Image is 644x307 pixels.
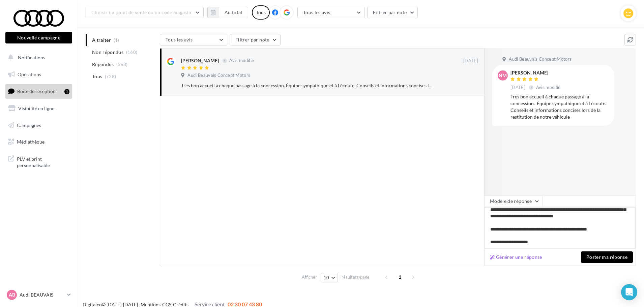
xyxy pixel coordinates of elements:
div: Open Intercom Messenger [621,284,637,300]
span: [DATE] [463,58,478,64]
span: 10 [324,275,329,280]
a: Médiathèque [4,135,74,149]
span: Boîte de réception [17,88,56,94]
button: Tous les avis [297,7,365,18]
button: Filtrer par note [230,34,281,45]
div: [PERSON_NAME] [181,57,219,64]
span: Répondus [92,61,114,68]
span: [DATE] [510,85,525,91]
span: Audi Beauvais Concept Motors [509,56,572,62]
div: 1 [64,89,69,94]
span: Opérations [18,71,41,77]
button: Filtrer par note [367,7,418,18]
span: (568) [116,62,128,67]
span: Notifications [18,55,45,60]
button: Modèle de réponse [484,195,543,207]
span: 1 [394,272,405,282]
span: Médiathèque [17,139,45,145]
div: [PERSON_NAME] [510,70,562,75]
span: résultats/page [342,274,370,280]
button: Notifications [4,51,71,65]
span: NM [499,72,507,79]
button: Au total [207,7,248,18]
span: Audi Beauvais Concept Motors [187,72,250,79]
button: Poster ma réponse [581,251,633,263]
p: Audi BEAUVAIS [20,291,64,298]
span: Campagnes [17,122,41,128]
span: (160) [126,50,138,55]
span: Afficher [302,274,317,280]
div: Tres bon accueil à chaque passage à la concession. Équipe sympathique et à l écoute. Conseils et ... [181,82,434,89]
a: AB Audi BEAUVAIS [5,288,72,301]
span: Visibilité en ligne [18,105,54,111]
span: Tous les avis [166,37,193,42]
span: Non répondus [92,49,123,56]
span: Choisir un point de vente ou un code magasin [91,9,191,15]
a: Campagnes [4,118,74,132]
span: Avis modifié [229,58,254,63]
span: AB [9,291,15,298]
button: Au total [219,7,248,18]
a: Boîte de réception1 [4,84,74,98]
span: Tous les avis [303,9,330,15]
span: PLV et print personnalisable [17,154,69,169]
button: 10 [321,273,338,282]
a: PLV et print personnalisable [4,152,74,172]
button: Choisir un point de vente ou un code magasin [86,7,204,18]
button: Nouvelle campagne [5,32,72,43]
a: Visibilité en ligne [4,101,74,116]
span: (728) [105,74,116,79]
button: Générer une réponse [487,253,545,261]
a: Opérations [4,67,74,82]
span: Avis modifié [536,85,561,90]
button: Tous les avis [160,34,227,45]
div: Tres bon accueil à chaque passage à la concession. Équipe sympathique et à l écoute. Conseils et ... [510,93,609,120]
div: Tous [252,5,270,20]
span: Tous [92,73,102,80]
